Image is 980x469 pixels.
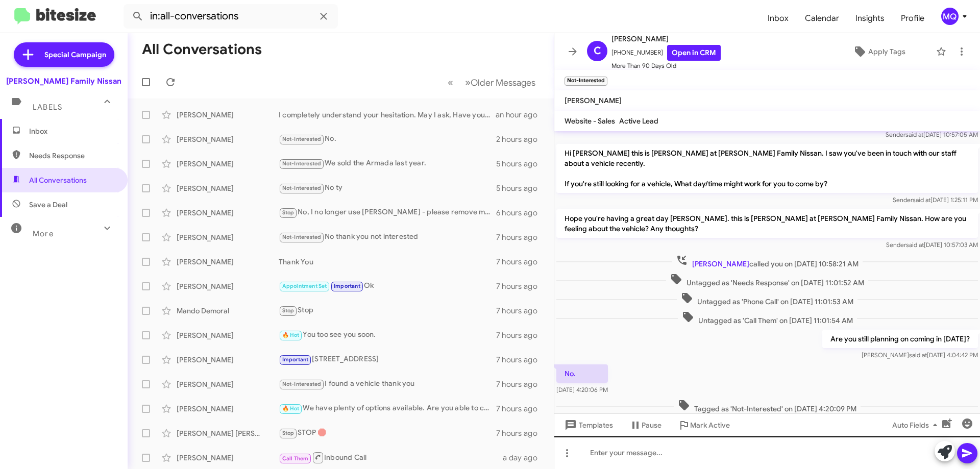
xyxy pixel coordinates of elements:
[177,404,279,414] div: [PERSON_NAME]
[282,209,295,216] span: Stop
[672,254,863,269] span: called you on [DATE] 10:58:21 AM
[562,416,613,434] span: Templates
[893,196,978,204] span: Sender [DATE] 1:25:11 PM
[282,160,322,167] span: Not-Interested
[594,43,601,59] span: C
[611,33,721,45] span: [PERSON_NAME]
[933,8,969,25] button: MQ
[177,159,279,169] div: [PERSON_NAME]
[282,356,309,363] span: Important
[667,45,721,61] a: Open in CRM
[847,4,893,33] span: Insights
[279,257,496,267] div: Thank You
[496,281,546,291] div: 7 hours ago
[496,306,546,316] div: 7 hours ago
[690,416,730,434] span: Mark Active
[177,257,279,267] div: [PERSON_NAME]
[642,416,661,434] span: Pause
[29,126,116,136] span: Inbox
[33,103,62,112] span: Labels
[884,416,949,434] button: Auto Fields
[892,416,941,434] span: Auto Fields
[797,4,847,33] a: Calendar
[177,281,279,291] div: [PERSON_NAME]
[282,332,300,338] span: 🔥 Hot
[496,134,546,144] div: 2 hours ago
[619,116,658,126] span: Active Lead
[565,116,615,126] span: Website - Sales
[496,232,546,242] div: 7 hours ago
[554,416,621,434] button: Templates
[282,307,295,314] span: Stop
[279,231,496,243] div: No thank you not interested
[826,42,931,61] button: Apply Tags
[941,8,959,25] div: MQ
[692,259,749,268] span: [PERSON_NAME]
[177,428,279,438] div: [PERSON_NAME] [PERSON_NAME]
[282,405,300,412] span: 🔥 Hot
[33,229,54,238] span: More
[893,4,933,33] span: Profile
[334,283,360,289] span: Important
[177,379,279,389] div: [PERSON_NAME]
[279,427,496,439] div: STOP 🛑
[177,453,279,463] div: [PERSON_NAME]
[6,76,121,86] div: [PERSON_NAME] Family Nissan
[496,183,546,193] div: 5 hours ago
[279,158,496,169] div: We sold the Armada last year.
[666,273,868,288] span: Untagged as 'Needs Response' on [DATE] 11:01:52 AM
[442,72,459,93] button: Previous
[496,428,546,438] div: 7 hours ago
[279,451,503,464] div: Inbound Call
[886,131,978,138] span: Sender [DATE] 10:57:05 AM
[862,351,978,359] span: [PERSON_NAME] [DATE] 4:04:42 PM
[459,72,542,93] button: Next
[496,208,546,218] div: 6 hours ago
[496,110,546,120] div: an hour ago
[29,175,87,185] span: All Conversations
[909,351,927,359] span: said at
[44,50,106,60] span: Special Campaign
[442,72,542,93] nav: Page navigation example
[279,305,496,316] div: Stop
[906,241,924,249] span: said at
[565,77,607,86] small: Not-Interested
[611,45,721,61] span: [PHONE_NUMBER]
[279,133,496,145] div: No.
[282,283,327,289] span: Appointment Set
[177,208,279,218] div: [PERSON_NAME]
[905,131,923,138] span: said at
[678,311,857,326] span: Untagged as 'Call Them' on [DATE] 11:01:54 AM
[674,399,861,414] span: Tagged as 'Not-Interested' on [DATE] 4:20:09 PM
[611,61,721,71] span: More Than 90 Days Old
[621,416,670,434] button: Pause
[177,330,279,340] div: [PERSON_NAME]
[177,134,279,144] div: [PERSON_NAME]
[496,257,546,267] div: 7 hours ago
[556,386,608,393] span: [DATE] 4:20:06 PM
[556,364,608,383] p: No.
[448,76,453,89] span: «
[822,330,978,348] p: Are you still planning on coming in [DATE]?
[670,416,738,434] button: Mark Active
[465,76,471,89] span: »
[913,196,930,204] span: said at
[677,292,857,307] span: Untagged as 'Phone Call' on [DATE] 11:01:53 AM
[565,96,622,105] span: [PERSON_NAME]
[282,136,322,142] span: Not-Interested
[177,306,279,316] div: Mando Demoral
[282,185,322,191] span: Not-Interested
[556,209,978,238] p: Hope you're having a great day [PERSON_NAME]. this is [PERSON_NAME] at [PERSON_NAME] Family Nissa...
[282,234,322,240] span: Not-Interested
[503,453,546,463] div: a day ago
[279,280,496,292] div: Ok
[556,144,978,193] p: Hi [PERSON_NAME] this is [PERSON_NAME] at [PERSON_NAME] Family Nissan. I saw you've been in touch...
[886,241,978,249] span: Sender [DATE] 10:57:03 AM
[496,355,546,365] div: 7 hours ago
[124,4,338,29] input: Search
[279,207,496,218] div: No, I no longer use [PERSON_NAME] - please remove me from your list - thank you
[496,330,546,340] div: 7 hours ago
[279,378,496,390] div: I found a vehicle thank you
[177,232,279,242] div: [PERSON_NAME]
